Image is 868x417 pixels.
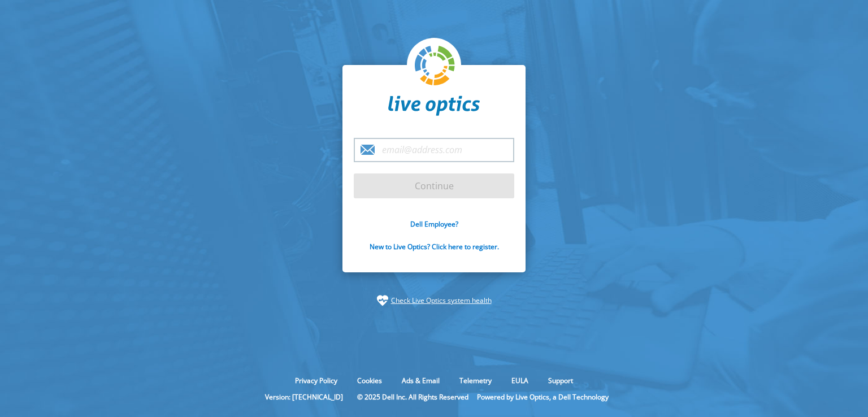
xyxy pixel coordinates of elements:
a: Check Live Optics system health [391,295,492,306]
a: Ads & Email [393,376,448,385]
input: email@address.com [354,138,514,162]
a: New to Live Optics? Click here to register. [370,242,499,251]
img: liveoptics-word.svg [388,95,480,116]
li: Version: [TECHNICAL_ID] [259,392,349,402]
img: status-check-icon.svg [377,295,388,306]
a: Telemetry [451,376,500,385]
img: liveoptics-logo.svg [415,46,455,86]
a: Cookies [349,376,390,385]
li: © 2025 Dell Inc. All Rights Reserved [351,392,474,402]
li: Powered by Live Optics, a Dell Technology [477,392,609,402]
a: EULA [503,376,537,385]
a: Privacy Policy [287,376,346,385]
a: Dell Employee? [410,219,458,229]
a: Support [540,376,581,385]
